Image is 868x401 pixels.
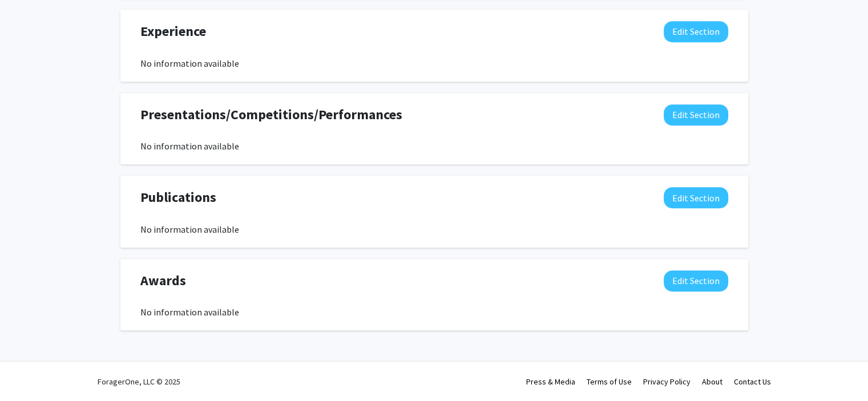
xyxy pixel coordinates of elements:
span: Presentations/Competitions/Performances [140,104,402,125]
iframe: Chat [9,350,49,392]
a: Contact Us [734,376,771,387]
button: Edit Experience [664,21,728,42]
a: Terms of Use [587,376,632,387]
span: Publications [140,187,216,208]
div: No information available [140,139,728,153]
span: Experience [140,21,206,42]
div: No information available [140,56,728,70]
a: Press & Media [526,376,575,387]
button: Edit Presentations/Competitions/Performances [664,104,728,125]
div: No information available [140,222,728,236]
div: No information available [140,305,728,319]
a: About [702,376,722,387]
button: Edit Awards [664,270,728,291]
span: Awards [140,270,186,291]
button: Edit Publications [664,187,728,208]
a: Privacy Policy [643,376,691,387]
